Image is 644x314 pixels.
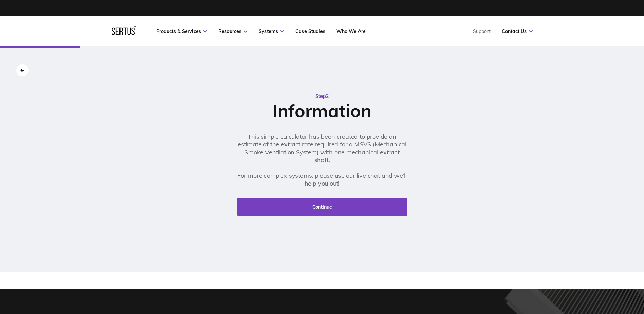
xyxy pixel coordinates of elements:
[237,198,407,216] button: Continue
[336,28,366,34] a: Who We Are
[237,133,407,187] div: This simple calculator has been created to provide an estimate of the extract rate required for a...
[295,28,325,34] a: Case Studies
[522,235,644,314] iframe: Chat Widget
[218,28,247,34] a: Resources
[502,28,533,34] a: Contact Us
[259,28,284,34] a: Systems
[156,28,207,34] a: Products & Services
[237,93,407,100] p: Step 2
[473,28,491,34] a: Support
[237,100,407,122] p: Information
